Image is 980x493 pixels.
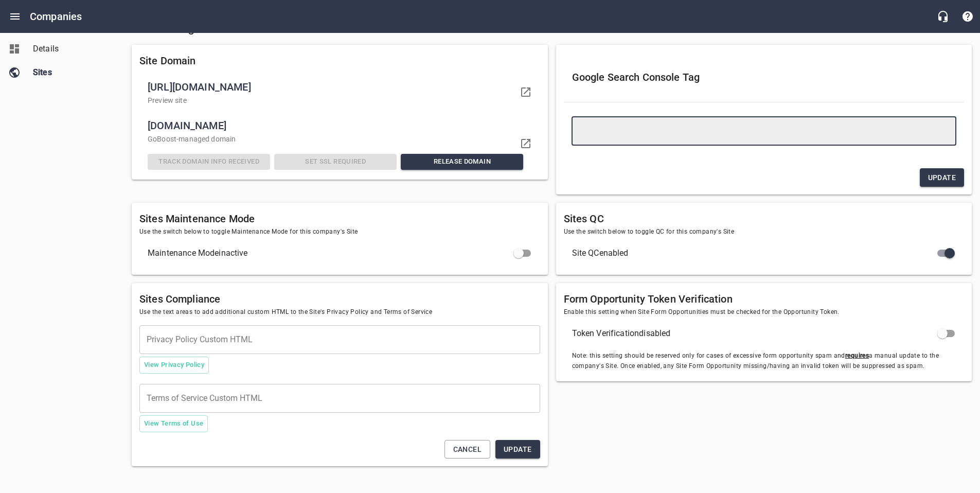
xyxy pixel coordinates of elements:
span: Update [504,443,531,456]
span: [DOMAIN_NAME] [148,117,524,134]
div: GoBoost -managed domain [146,132,526,147]
button: Cancel [444,440,490,459]
span: Update [928,171,956,184]
button: Open drawer [3,4,27,29]
span: Note: this setting should be reserved only for cases of excessive form opportunity spam and a man... [572,351,956,372]
span: View Privacy Policy [144,359,204,371]
span: View Terms of Use [144,418,203,430]
span: Token Verification disabled [572,327,940,340]
h6: Google Search Console Tag [572,69,956,85]
button: Release Domain [401,154,523,170]
span: Use the switch below to toggle QC for this company's Site [564,227,965,237]
span: Maintenance Mode inactive [148,247,515,259]
button: Update [495,440,540,459]
h6: Site Domain [139,52,540,69]
span: Enable this setting when Site Form Opportunities must be checked for the Opportunity Token. [564,307,965,318]
span: Use the text areas to add additional custom HTML to the Site's Privacy Policy and Terms of Service [139,307,540,318]
a: Visit your domain [513,80,538,104]
span: Use the switch below to toggle Maintenance Mode for this company's Site [139,227,540,237]
p: Preview site [148,95,515,106]
h6: Sites QC [564,210,965,227]
span: Release Domain [405,156,519,168]
h6: Companies [30,8,82,25]
h6: Sites Maintenance Mode [139,210,540,227]
button: View Terms of Use [139,415,208,432]
button: Support Portal [955,4,980,29]
span: [URL][DOMAIN_NAME] [148,79,515,95]
a: Visit domain [513,131,538,156]
button: View Privacy Policy [139,357,209,374]
span: Cancel [453,443,482,456]
h6: Form Opportunity Token Verification [564,291,965,307]
span: Details [33,43,111,55]
button: Live Chat [931,4,955,29]
u: requires [845,352,869,359]
span: Sites [33,66,111,79]
span: Site QC enabled [572,247,940,259]
h6: Sites Compliance [139,291,540,307]
button: Update [920,168,964,187]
